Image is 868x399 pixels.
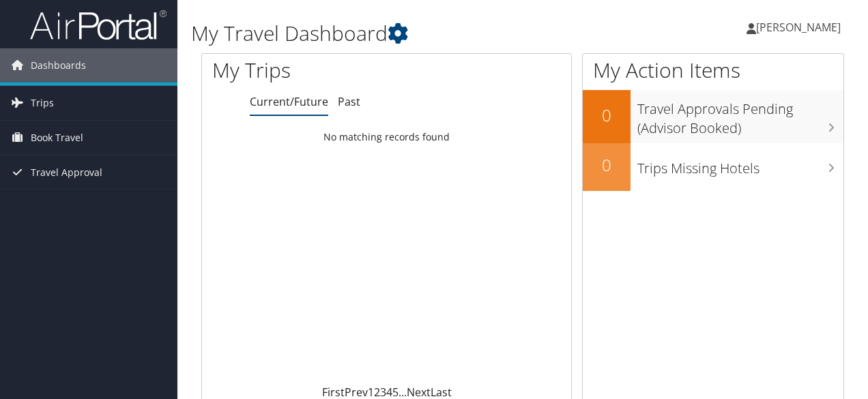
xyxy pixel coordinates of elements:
[31,156,102,190] span: Travel Approval
[31,86,54,120] span: Trips
[583,90,843,143] a: 0Travel Approvals Pending (Advisor Booked)
[747,7,854,48] a: [PERSON_NAME]
[338,94,360,109] a: Past
[212,56,407,85] h1: My Trips
[31,121,83,155] span: Book Travel
[583,153,631,177] h2: 0
[191,19,633,48] h1: My Travel Dashboard
[637,93,843,138] h3: Travel Approvals Pending (Advisor Booked)
[637,152,843,178] h3: Trips Missing Hotels
[250,94,328,109] a: Current/Future
[583,104,631,127] h2: 0
[31,48,86,83] span: Dashboards
[583,56,843,85] h1: My Action Items
[30,9,167,41] img: airportal-logo.png
[756,20,841,35] span: [PERSON_NAME]
[583,143,843,191] a: 0Trips Missing Hotels
[202,125,571,149] td: No matching records found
